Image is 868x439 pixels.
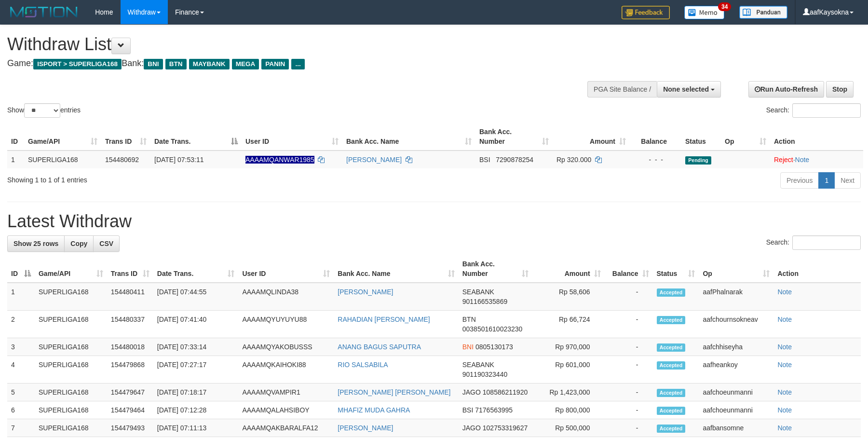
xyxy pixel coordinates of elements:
span: None selected [663,85,709,93]
td: AAAAMQALAHSIBOY [238,401,334,419]
th: Bank Acc. Number: activate to sort column ascending [475,123,553,151]
td: - [605,384,653,401]
td: AAAAMQYAKOBUSSS [238,338,334,356]
a: Reject [774,156,793,164]
h1: Latest Withdraw [7,212,861,231]
a: Show 25 rows [7,235,65,252]
td: aafPhalnarak [699,283,773,311]
td: aafbansomne [699,419,773,437]
span: Nama rekening ada tanda titik/strip, harap diedit [245,156,314,164]
h1: Withdraw List [7,35,569,54]
span: ISPORT > SUPERLIGA168 [33,59,122,69]
th: User ID: activate to sort column ascending [242,123,342,151]
span: Copy 7290878254 to clipboard [496,156,533,164]
td: 154480411 [107,283,153,311]
span: Copy 901166535869 to clipboard [462,298,507,305]
td: 154479464 [107,401,153,419]
th: Action [773,255,861,283]
a: Note [777,424,792,432]
td: AAAAMQKAIHOKI88 [238,356,334,384]
label: Search: [766,235,861,250]
td: - [605,311,653,338]
th: Bank Acc. Number: activate to sort column ascending [459,255,532,283]
th: Game/API: activate to sort column ascending [24,123,101,151]
img: MOTION_logo.png [7,5,81,19]
td: - [605,419,653,437]
td: - [605,338,653,356]
a: Next [834,172,861,189]
span: Accepted [657,288,686,297]
span: Accepted [657,343,686,352]
span: Accepted [657,425,686,433]
span: 34 [718,2,731,11]
span: BNI [462,343,474,351]
td: SUPERLIGA168 [35,384,107,401]
a: 1 [818,172,835,189]
span: Copy 0038501610023230 to clipboard [462,325,523,333]
span: MAYBANK [189,59,230,69]
th: Trans ID: activate to sort column ascending [101,123,150,151]
img: Feedback.jpg [622,6,670,19]
a: [PERSON_NAME] [PERSON_NAME] [338,388,450,396]
span: Pending [685,156,711,165]
span: CSV [99,240,113,247]
td: [DATE] 07:27:17 [153,356,239,384]
td: 154480018 [107,338,153,356]
td: SUPERLIGA168 [35,338,107,356]
td: 3 [7,338,35,356]
th: Action [770,123,863,151]
td: aafchournsokneav [699,311,773,338]
th: Status [681,123,721,151]
th: Game/API: activate to sort column ascending [35,255,107,283]
th: Status: activate to sort column ascending [653,255,699,283]
td: [DATE] 07:44:55 [153,283,239,311]
div: Showing 1 to 1 of 1 entries [7,171,354,185]
td: SUPERLIGA168 [35,311,107,338]
span: Copy 901190323440 to clipboard [462,370,507,378]
label: Show entries [7,103,81,118]
a: MHAFIZ MUDA GAHRA [338,406,410,414]
td: 4 [7,356,35,384]
a: Run Auto-Refresh [748,81,824,97]
h4: Game: Bank: [7,59,569,69]
input: Search: [792,103,861,118]
td: SUPERLIGA168 [35,419,107,437]
th: Date Trans.: activate to sort column ascending [153,255,239,283]
span: Copy 0805130173 to clipboard [475,343,513,351]
td: AAAAMQLINDA38 [238,283,334,311]
td: - [605,283,653,311]
th: Op: activate to sort column ascending [699,255,773,283]
td: 1 [7,283,35,311]
th: Balance [630,123,681,151]
button: None selected [657,81,721,97]
td: Rp 66,724 [532,311,605,338]
a: Note [777,388,792,396]
td: 154479493 [107,419,153,437]
td: 154479647 [107,384,153,401]
td: [DATE] 07:12:28 [153,401,239,419]
a: Note [777,361,792,369]
a: RIO SALSABILA [338,361,388,369]
span: Accepted [657,361,686,370]
a: Previous [780,172,819,189]
span: SEABANK [462,288,494,296]
td: aafchoeunmanni [699,384,773,401]
span: SEABANK [462,361,494,369]
th: Balance: activate to sort column ascending [605,255,653,283]
span: [DATE] 07:53:11 [154,156,203,164]
td: Rp 601,000 [532,356,605,384]
span: MEGA [232,59,259,69]
a: Note [777,343,792,351]
label: Search: [766,103,861,118]
span: Show 25 rows [14,240,58,247]
th: ID [7,123,24,151]
td: aafheankoy [699,356,773,384]
td: [DATE] 07:18:17 [153,384,239,401]
th: Bank Acc. Name: activate to sort column ascending [342,123,475,151]
span: Copy 102753319627 to clipboard [483,424,528,432]
td: 154480337 [107,311,153,338]
span: BNI [144,59,163,69]
span: Accepted [657,316,686,324]
td: aafchoeunmanni [699,401,773,419]
td: aafchhiseyha [699,338,773,356]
